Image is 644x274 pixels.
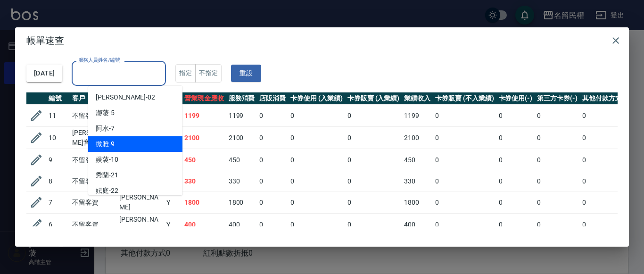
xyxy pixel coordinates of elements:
[580,214,632,236] td: 0
[15,27,629,54] h2: 帳單速查
[496,191,535,214] td: 0
[70,105,117,127] td: 不留客資
[195,64,222,83] button: 不指定
[288,105,345,127] td: 0
[96,92,155,102] span: [PERSON_NAME] -02
[433,149,496,171] td: 0
[46,127,70,149] td: 10
[70,191,117,214] td: 不留客資
[433,191,496,214] td: 0
[433,214,496,236] td: 0
[288,92,345,105] th: 卡券使用 (入業績)
[46,92,70,105] th: 編號
[402,149,433,171] td: 450
[496,127,535,149] td: 0
[182,127,226,149] td: 2100
[46,149,70,171] td: 9
[96,186,118,196] span: 妘庭 -22
[70,214,117,236] td: 不留客資
[535,105,580,127] td: 0
[164,191,182,214] td: Y
[535,171,580,191] td: 0
[402,214,433,236] td: 400
[164,214,182,236] td: Y
[402,127,433,149] td: 2100
[345,149,402,171] td: 0
[580,92,632,105] th: 其他付款方式(-)
[580,149,632,171] td: 0
[96,124,115,133] span: 阿水 -7
[182,171,226,191] td: 330
[288,171,345,191] td: 0
[226,105,257,127] td: 1199
[117,191,164,214] td: [PERSON_NAME]
[175,64,196,83] button: 指定
[182,214,226,236] td: 400
[288,127,345,149] td: 0
[182,149,226,171] td: 450
[345,191,402,214] td: 0
[46,191,70,214] td: 7
[46,171,70,191] td: 8
[182,105,226,127] td: 1199
[70,92,117,105] th: 客戶
[226,149,257,171] td: 450
[26,65,62,82] button: [DATE]
[580,105,632,127] td: 0
[496,171,535,191] td: 0
[288,214,345,236] td: 0
[580,191,632,214] td: 0
[433,92,496,105] th: 卡券販賣 (不入業績)
[231,65,261,82] button: 重設
[96,108,115,118] span: 瀞蓤 -5
[535,127,580,149] td: 0
[96,155,118,165] span: 嫚蓤 -10
[182,92,226,105] th: 營業現金應收
[70,127,117,149] td: [PERSON_NAME]音
[226,92,257,105] th: 服務消費
[535,149,580,171] td: 0
[96,139,115,149] span: 微雅 -9
[345,105,402,127] td: 0
[117,214,164,236] td: [PERSON_NAME]
[226,214,257,236] td: 400
[78,57,120,64] label: 服務人員姓名/編號
[345,171,402,191] td: 0
[535,191,580,214] td: 0
[70,171,117,191] td: 不留客資
[288,191,345,214] td: 0
[46,105,70,127] td: 11
[402,105,433,127] td: 1199
[402,171,433,191] td: 330
[433,171,496,191] td: 0
[96,170,118,180] span: 秀蘭 -21
[580,171,632,191] td: 0
[182,191,226,214] td: 1800
[535,92,580,105] th: 第三方卡券(-)
[433,127,496,149] td: 0
[345,214,402,236] td: 0
[257,127,288,149] td: 0
[257,214,288,236] td: 0
[257,191,288,214] td: 0
[496,149,535,171] td: 0
[257,149,288,171] td: 0
[496,214,535,236] td: 0
[345,92,402,105] th: 卡券販賣 (入業績)
[433,105,496,127] td: 0
[70,149,117,171] td: 不留客資
[496,105,535,127] td: 0
[257,171,288,191] td: 0
[402,191,433,214] td: 1800
[288,149,345,171] td: 0
[535,214,580,236] td: 0
[226,127,257,149] td: 2100
[46,214,70,236] td: 6
[402,92,433,105] th: 業績收入
[496,92,535,105] th: 卡券使用(-)
[226,171,257,191] td: 330
[345,127,402,149] td: 0
[226,191,257,214] td: 1800
[257,105,288,127] td: 0
[257,92,288,105] th: 店販消費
